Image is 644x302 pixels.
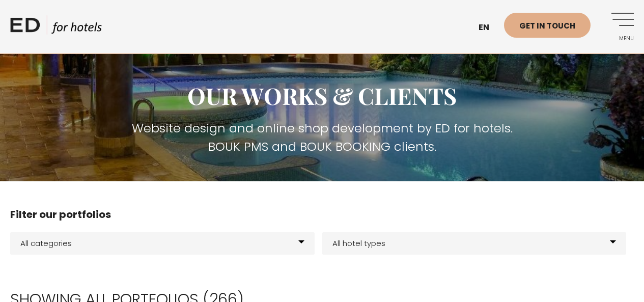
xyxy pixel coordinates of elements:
a: Get in touch [504,13,591,38]
span: Menu [606,36,634,42]
a: Menu [606,13,634,41]
a: en [473,15,504,40]
h3: Website design and online shop development by ED for hotels. BOUK PMS and BOUK BOOKING clients. [10,119,634,156]
h4: Filter our portfolios [10,207,634,222]
span: Our works & clients [187,80,457,111]
a: ED HOTELS [10,15,102,41]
